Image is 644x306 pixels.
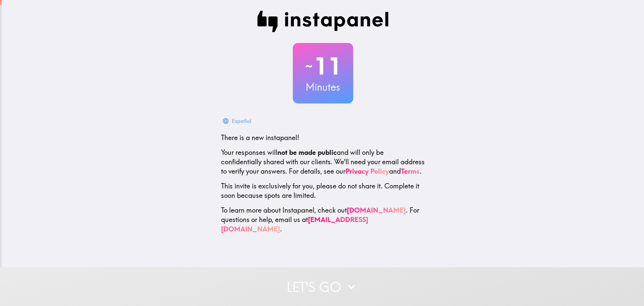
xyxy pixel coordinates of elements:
[221,215,368,233] a: [EMAIL_ADDRESS][DOMAIN_NAME]
[221,206,425,234] p: To learn more about Instapanel, check out . For questions or help, email us at .
[347,206,406,214] a: [DOMAIN_NAME]
[221,114,254,128] button: Español
[221,133,299,142] span: There is a new instapanel!
[345,167,389,175] a: Privacy Policy
[293,80,353,94] h3: Minutes
[277,148,337,157] b: not be made public
[232,116,251,126] div: Español
[257,11,389,32] img: Instapanel
[221,148,425,176] p: Your responses will and will only be confidentially shared with our clients. We'll need your emai...
[293,52,353,80] h2: 11
[221,181,425,200] p: This invite is exclusively for you, please do not share it. Complete it soon because spots are li...
[304,56,314,76] span: ~
[401,167,420,175] a: Terms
